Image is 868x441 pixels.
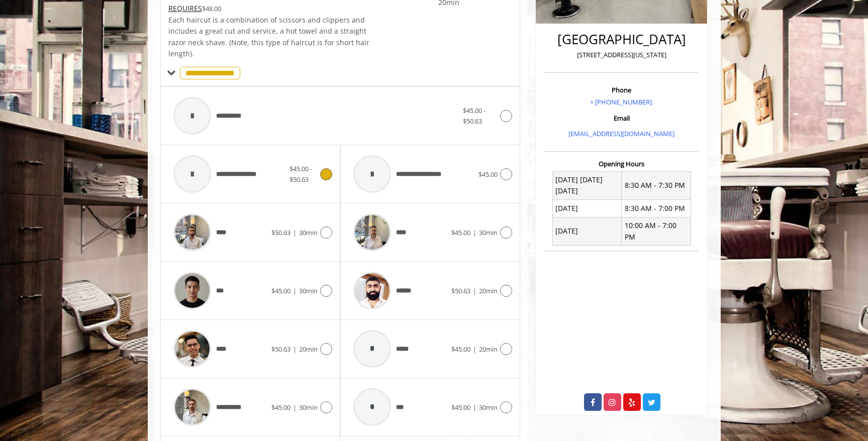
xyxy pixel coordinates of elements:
span: | [293,228,297,237]
span: | [293,286,297,295]
span: $45.00 - $50.63 [463,106,486,126]
span: 20min [299,345,318,354]
span: $45.00 - $50.63 [290,164,312,184]
td: [DATE] [DATE] [DATE] [552,171,622,200]
span: $45.00 [271,403,291,412]
span: 30min [299,403,318,412]
td: [DATE] [552,217,622,246]
h3: Email [547,115,696,122]
span: | [293,403,297,412]
span: $50.63 [271,228,291,237]
span: $45.00 [451,345,470,354]
span: $45.00 [451,403,470,412]
p: [STREET_ADDRESS][US_STATE] [547,50,696,60]
span: Each haircut is a combination of scissors and clippers and includes a great cut and service, a ho... [168,15,369,58]
a: [EMAIL_ADDRESS][DOMAIN_NAME] [568,129,674,138]
span: | [473,403,476,412]
h3: Phone [547,86,696,93]
span: | [473,228,476,237]
td: 8:30 AM - 7:00 PM [622,200,691,217]
span: 30min [299,228,318,237]
div: $48.00 [168,3,370,14]
span: | [293,345,297,354]
span: $45.00 [478,170,498,179]
span: $45.00 [451,228,470,237]
h3: Opening Hours [544,160,699,167]
span: $45.00 [271,286,291,295]
td: 8:30 AM - 7:30 PM [622,171,691,200]
span: 30min [479,228,498,237]
span: 30min [299,286,318,295]
span: 20min [479,286,498,295]
h2: [GEOGRAPHIC_DATA] [547,32,696,47]
span: $50.63 [271,345,291,354]
td: [DATE] [552,200,622,217]
span: 20min [479,345,498,354]
td: 10:00 AM - 7:00 PM [622,217,691,246]
span: $50.63 [451,286,470,295]
span: This service needs some Advance to be paid before we block your appointment [168,4,202,13]
span: 30min [479,403,498,412]
a: + [PHONE_NUMBER]. [590,97,653,106]
span: | [473,345,476,354]
span: | [473,286,476,295]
